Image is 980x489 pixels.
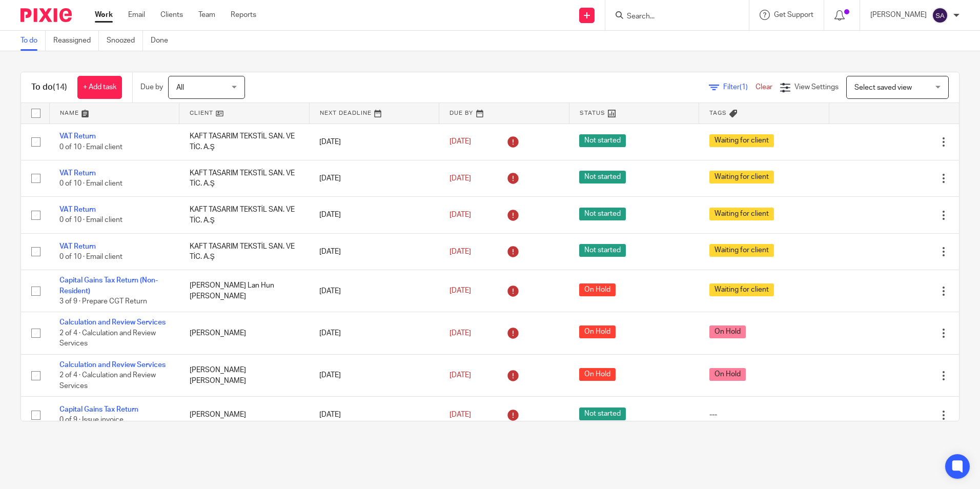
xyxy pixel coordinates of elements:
span: [DATE] [450,138,471,146]
p: [PERSON_NAME] [870,10,927,20]
span: (1) [740,84,748,91]
span: Not started [579,407,626,420]
td: [PERSON_NAME] [PERSON_NAME] [179,354,310,396]
span: 2 of 4 · Calculation and Review Services [59,330,156,348]
span: Not started [579,208,626,220]
td: [DATE] [309,354,439,396]
td: [PERSON_NAME] Lan Hun [PERSON_NAME] [179,270,310,312]
span: [DATE] [450,248,471,255]
a: Email [128,10,145,20]
a: Clear [756,84,772,91]
a: Reassigned [53,31,99,51]
td: [DATE] [309,197,439,233]
span: 3 of 9 · Prepare CGT Return [59,298,147,305]
span: 0 of 9 · Issue invoice [59,417,124,424]
span: Waiting for client [709,208,774,220]
span: On Hold [579,283,616,296]
span: Waiting for client [709,283,774,296]
a: Done [151,31,176,51]
td: [DATE] [309,124,439,160]
a: To do [21,31,46,51]
span: Waiting for client [709,171,774,184]
span: Filter [723,84,756,91]
a: VAT Return [59,243,96,250]
td: KAFT TASARIM TEKSTİL SAN. VE TİC. A.Ş [179,197,310,233]
span: 0 of 10 · Email client [59,253,122,260]
span: [DATE] [450,372,471,379]
a: VAT Return [59,170,96,177]
span: Not started [579,244,626,257]
span: (14) [53,83,67,91]
span: [DATE] [450,330,471,337]
a: + Add task [77,76,122,99]
span: Select saved view [854,84,912,91]
p: Due by [140,82,163,92]
a: Team [198,10,215,20]
img: svg%3E [932,7,948,24]
a: Snoozed [107,31,143,51]
span: 0 of 10 · Email client [59,144,122,151]
td: KAFT TASARIM TEKSTİL SAN. VE TİC. A.Ş [179,160,310,196]
div: --- [709,410,819,420]
span: Waiting for client [709,134,774,147]
span: [DATE] [450,411,471,418]
a: VAT Return [59,206,96,213]
td: KAFT TASARIM TEKSTİL SAN. VE TİC. A.Ş [179,124,310,160]
span: 0 of 10 · Email client [59,217,122,224]
span: Not started [579,134,626,147]
h1: To do [31,82,67,93]
a: Capital Gains Tax Return [59,406,138,413]
span: Get Support [774,11,813,18]
td: [DATE] [309,312,439,354]
span: On Hold [579,368,616,381]
span: [DATE] [450,175,471,182]
td: [DATE] [309,160,439,196]
td: KAFT TASARIM TEKSTİL SAN. VE TİC. A.Ş [179,233,310,270]
span: On Hold [709,368,746,381]
a: Capital Gains Tax Return (Non-Resident) [59,277,158,294]
span: [DATE] [450,288,471,295]
a: VAT Return [59,133,96,140]
img: Pixie [21,8,72,22]
span: On Hold [579,325,616,338]
span: [DATE] [450,211,471,218]
span: 0 of 10 · Email client [59,180,122,187]
a: Work [95,10,113,20]
td: [DATE] [309,233,439,270]
input: Search [626,12,718,22]
span: 2 of 4 · Calculation and Review Services [59,372,156,390]
span: View Settings [794,84,839,91]
span: Not started [579,171,626,184]
td: [PERSON_NAME] [179,397,310,433]
td: [DATE] [309,397,439,433]
span: Tags [709,110,727,116]
a: Reports [231,10,256,20]
a: Calculation and Review Services [59,361,166,369]
span: All [176,84,184,91]
span: On Hold [709,325,746,338]
a: Calculation and Review Services [59,319,166,326]
span: Waiting for client [709,244,774,257]
td: [PERSON_NAME] [179,312,310,354]
a: Clients [160,10,183,20]
td: [DATE] [309,270,439,312]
